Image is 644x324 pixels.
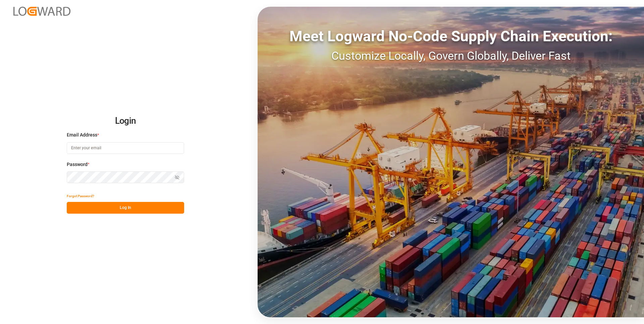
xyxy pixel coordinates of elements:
[67,202,184,214] button: Log In
[258,47,644,64] div: Customize Locally, Govern Globally, Deliver Fast
[67,190,94,202] button: Forgot Password?
[67,131,97,139] span: Email Address
[13,7,70,16] img: Logward_new_orange.png
[67,110,184,132] h2: Login
[67,161,88,168] span: Password
[258,25,644,47] div: Meet Logward No-Code Supply Chain Execution:
[67,142,184,154] input: Enter your email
